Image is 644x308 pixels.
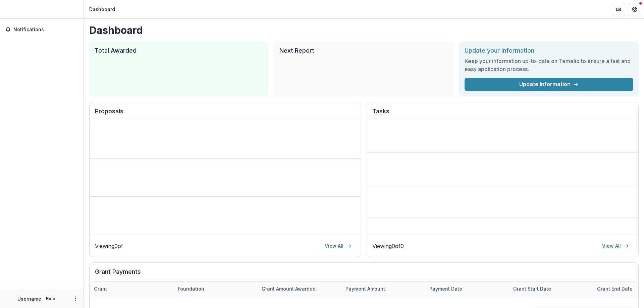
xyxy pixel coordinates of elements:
h2: Total Awarded [95,47,263,54]
p: Viewing 0 of 0 [372,242,404,250]
a: View All [598,241,633,251]
a: View All [321,241,356,251]
div: Dashboard [89,6,115,13]
h3: Keep your information up-to-date on Temelio to ensure a fast and easy application process. [465,57,633,73]
button: More [71,295,79,303]
h2: Tasks [372,108,633,120]
button: Get Help [628,3,641,16]
h1: Dashboard [89,24,639,36]
h2: Proposals [95,108,356,120]
p: Viewing 0 of [95,242,123,250]
a: Update Information [465,78,633,91]
p: Username [17,295,41,302]
h2: Update your information [465,47,633,54]
button: Partners [612,3,625,16]
p: Role [44,296,57,302]
span: Notifications [13,27,78,33]
button: Notifications [3,24,81,35]
h2: Next Report [279,47,448,54]
h2: Grant Payments [95,268,633,281]
nav: breadcrumb [87,4,118,14]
